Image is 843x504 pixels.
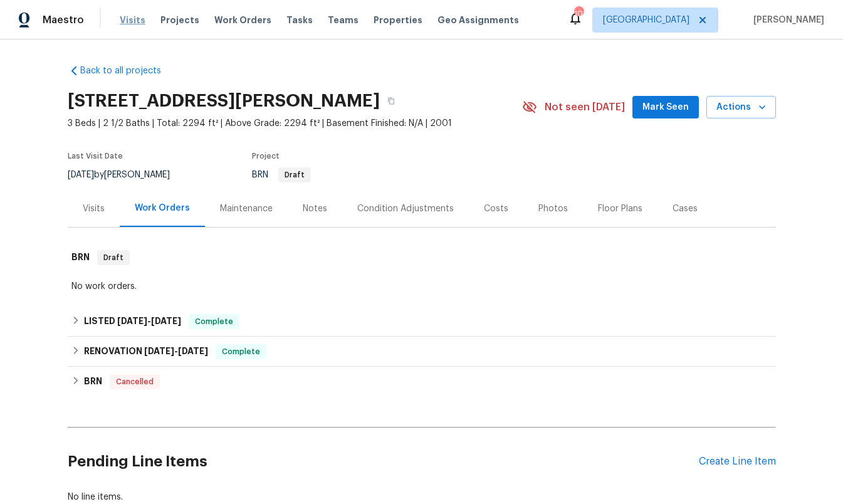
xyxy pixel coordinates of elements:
span: Complete [190,315,238,328]
h6: BRN [84,374,102,389]
span: [DATE] [68,171,94,179]
span: [DATE] [178,347,208,355]
button: Copy Address [380,90,402,112]
span: [GEOGRAPHIC_DATA] [603,14,689,26]
div: Floor Plans [598,202,642,215]
div: No line items. [68,491,776,503]
div: RENOVATION [DATE]-[DATE]Complete [68,337,776,367]
div: LISTED [DATE]-[DATE]Complete [68,307,776,337]
span: [DATE] [144,347,174,355]
h2: Pending Line Items [68,433,699,491]
span: [PERSON_NAME] [748,14,824,26]
span: Complete [217,345,265,358]
span: Not seen [DATE] [545,101,625,113]
button: Actions [706,96,776,119]
div: Create Line Item [699,456,776,468]
span: Tasks [286,16,313,24]
h2: [STREET_ADDRESS][PERSON_NAME] [68,95,380,107]
span: Cancelled [111,375,159,388]
span: Visits [120,14,145,26]
div: Costs [484,202,508,215]
span: Work Orders [214,14,271,26]
h6: BRN [71,250,90,265]
span: Teams [328,14,359,26]
span: - [144,347,208,355]
span: Draft [98,251,128,264]
h6: LISTED [84,314,181,329]
div: by [PERSON_NAME] [68,167,185,182]
span: BRN [252,171,311,179]
div: Maintenance [220,202,273,215]
span: - [117,317,181,325]
div: BRN Cancelled [68,367,776,397]
div: Cases [673,202,698,215]
span: 3 Beds | 2 1/2 Baths | Total: 2294 ft² | Above Grade: 2294 ft² | Basement Finished: N/A | 2001 [68,117,522,130]
span: Geo Assignments [437,14,519,26]
div: Notes [303,202,327,215]
span: Mark Seen [642,100,689,115]
span: Project [252,152,280,160]
a: Back to all projects [68,65,188,77]
span: Actions [716,100,766,115]
h6: RENOVATION [84,344,208,359]
div: Photos [538,202,568,215]
div: Condition Adjustments [357,202,454,215]
span: Last Visit Date [68,152,123,160]
span: Projects [160,14,199,26]
div: BRN Draft [68,238,776,278]
button: Mark Seen [632,96,699,119]
span: Draft [280,171,310,179]
span: [DATE] [151,317,181,325]
div: Visits [83,202,105,215]
div: No work orders. [71,280,772,293]
div: Work Orders [135,202,190,214]
span: [DATE] [117,317,147,325]
span: Maestro [43,14,84,26]
div: 101 [574,8,583,20]
span: Properties [374,14,422,26]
